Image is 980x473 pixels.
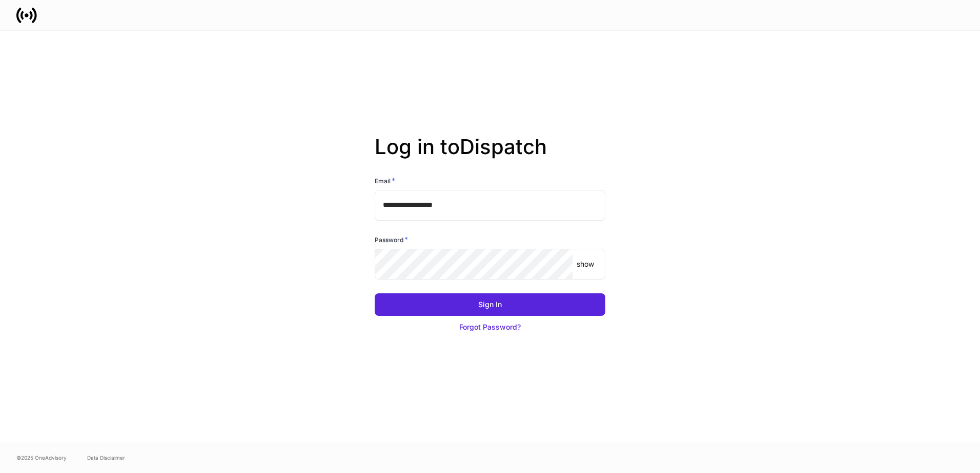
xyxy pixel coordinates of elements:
button: Forgot Password? [375,316,605,338]
div: Forgot Password? [459,322,521,332]
a: Data Disclaimer [87,454,125,462]
div: Sign In [478,299,502,310]
button: Sign In [375,293,605,316]
h6: Email [375,176,395,186]
span: © 2025 OneAdvisory [16,454,67,462]
h6: Password [375,234,408,245]
p: show [577,259,594,269]
h2: Log in to Dispatch [375,135,605,176]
